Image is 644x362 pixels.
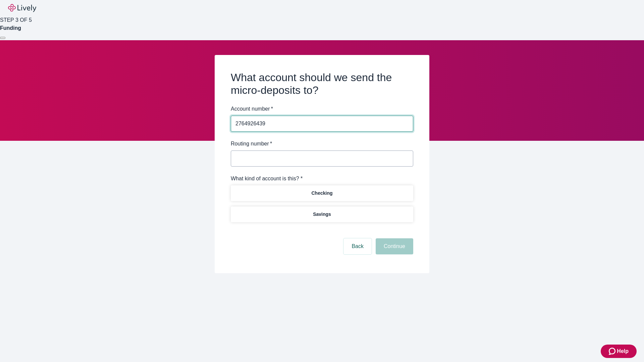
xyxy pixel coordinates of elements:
[617,347,629,355] span: Help
[231,185,413,201] button: Checking
[231,206,413,222] button: Savings
[609,347,617,355] svg: Zendesk support icon
[231,71,413,97] h2: What account should we send the micro-deposits to?
[601,345,637,358] button: Zendesk support iconHelp
[231,175,303,183] label: What kind of account is this? *
[8,4,36,12] img: Lively
[313,211,331,218] p: Savings
[231,140,272,148] label: Routing number
[343,238,372,254] button: Back
[231,105,273,113] label: Account number
[311,190,332,197] p: Checking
